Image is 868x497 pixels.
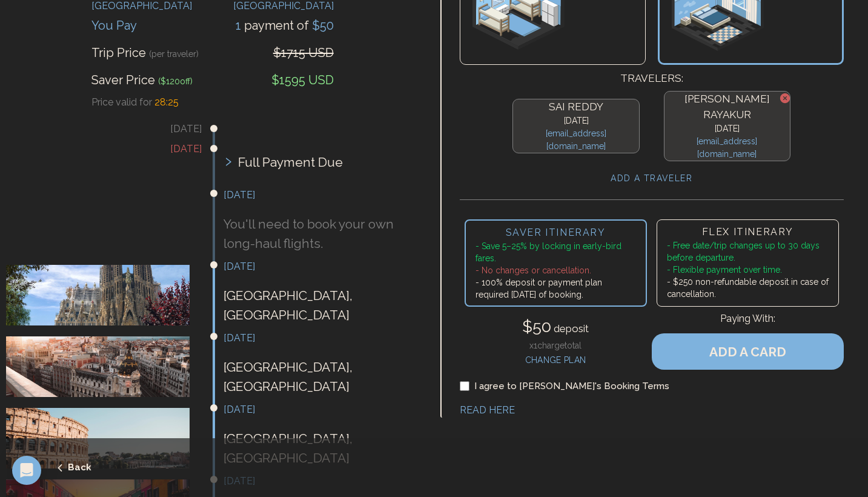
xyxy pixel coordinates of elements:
h3: [DATE] [6,142,202,156]
span: deposit [551,322,589,335]
h3: [DATE] [224,188,419,202]
div: Saver Price [91,71,193,89]
h3: [DATE] [6,122,202,136]
h4: CHANGE PLAN [522,352,589,367]
h3: Paying With: [652,312,844,333]
img: Barcelona [6,265,202,325]
li: - Free date/trip changes up to 30 days before departure. [667,239,829,264]
span: (per traveler) [149,49,199,59]
h4: [DATE] [518,115,634,127]
h3: [DATE] [224,259,419,274]
span: Price valid for [91,96,152,108]
h4: [PERSON_NAME] Rayakur [669,92,785,122]
div: You Pay [91,16,137,35]
h4: sai reddy [518,99,634,115]
span: $ 50 [309,18,334,33]
img: Madrid [6,336,202,397]
h4: $ 50 [522,315,589,339]
li: - $250 non-refundable deposit in case of cancellation. [667,276,829,300]
p: You'll need to book your own long-haul flights. [224,215,419,253]
h4: ADD A TRAVELER [611,172,692,185]
h1: Travelers: [460,65,844,87]
span: $1715 USD [273,45,334,60]
div: Trip Price [91,44,199,62]
h4: [DATE] [669,122,785,135]
span: Full Payment Due [238,153,343,172]
h3: FLEX ITINERARY [667,225,829,239]
h4: x 1 charge total [522,339,589,352]
p: [GEOGRAPHIC_DATA] , [GEOGRAPHIC_DATA] [224,429,419,467]
button: Back [18,453,91,482]
h4: [EMAIL_ADDRESS][DOMAIN_NAME] [518,127,634,153]
span: ($ 120 off) [158,76,193,86]
p: [GEOGRAPHIC_DATA] , [GEOGRAPHIC_DATA] [224,358,419,396]
button: ADD A CARD [652,333,844,370]
li: - No changes or cancellation. [475,264,636,276]
span: 28 : 25 [154,96,179,108]
li: - 100% deposit or payment plan required [DATE] of booking. [475,276,636,301]
div: payment of [236,16,334,35]
label: I agree to [PERSON_NAME]'s Booking Terms [474,379,669,393]
a: READ HERE [460,404,515,416]
h3: [DATE] [224,331,419,345]
span: $1595 USD [271,73,334,87]
li: - Flexible payment over time. [667,264,829,276]
span: 1 [236,18,244,33]
h3: [DATE] [224,402,419,417]
img: Rome [6,408,202,469]
p: [GEOGRAPHIC_DATA] , [GEOGRAPHIC_DATA] [224,286,419,324]
h4: [EMAIL_ADDRESS][DOMAIN_NAME] [669,135,785,161]
div: Open Intercom Messenger [12,456,41,485]
li: - Save 5–25% by locking in early-bird fares. [475,240,636,264]
h3: SAVER ITINERARY [475,225,636,240]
